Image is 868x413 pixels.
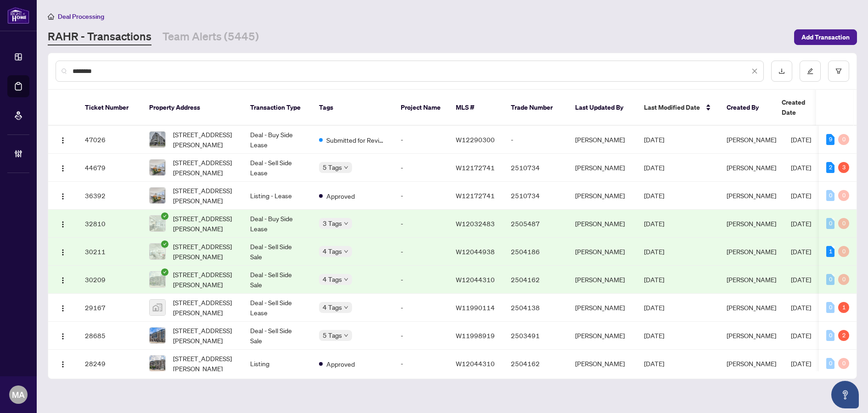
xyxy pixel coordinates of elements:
div: 0 [826,274,834,285]
span: [PERSON_NAME] [727,219,776,228]
span: W11998919 [456,331,495,340]
span: [PERSON_NAME] [727,303,776,312]
div: 0 [826,330,834,341]
td: - [393,126,448,154]
span: [PERSON_NAME] [727,331,776,340]
div: 0 [838,358,849,369]
span: [PERSON_NAME] [727,359,776,368]
th: Created Date [774,90,839,126]
span: W12032483 [456,219,495,228]
span: 4 Tags [323,302,342,313]
span: Submitted for Review [326,135,386,145]
span: down [344,333,348,338]
span: [STREET_ADDRESS][PERSON_NAME] [173,269,235,290]
span: home [48,13,54,20]
td: 2510734 [504,182,568,210]
button: Open asap [831,381,859,408]
div: 0 [838,246,849,257]
td: Deal - Sell Side Sale [243,266,312,294]
span: [DATE] [644,163,664,172]
span: [STREET_ADDRESS][PERSON_NAME] [173,213,235,234]
span: check-circle [161,212,168,220]
span: [DATE] [791,135,811,144]
span: download [778,68,785,74]
span: [DATE] [791,219,811,228]
img: thumbnail-img [150,216,165,231]
img: thumbnail-img [150,132,165,147]
a: Team Alerts (5445) [162,29,259,45]
td: 2504162 [504,266,568,294]
th: Last Updated By [568,90,637,126]
td: [PERSON_NAME] [568,266,637,294]
div: 0 [838,218,849,229]
td: 36392 [78,182,142,210]
button: Logo [56,244,70,259]
span: check-circle [161,240,168,248]
div: 2 [838,330,849,341]
th: Property Address [142,90,243,126]
td: 44679 [78,154,142,182]
img: Logo [59,193,67,200]
span: Deal Processing [58,12,104,21]
th: Trade Number [504,90,568,126]
th: Ticket Number [78,90,142,126]
td: 28249 [78,350,142,378]
span: [PERSON_NAME] [727,163,776,172]
th: Tags [312,90,393,126]
img: logo [7,7,29,24]
span: [STREET_ADDRESS][PERSON_NAME] [173,241,235,262]
div: 3 [838,162,849,173]
span: 4 Tags [323,246,342,257]
span: [DATE] [791,275,811,284]
span: MA [12,388,25,401]
td: [PERSON_NAME] [568,350,637,378]
td: - [393,266,448,294]
span: [PERSON_NAME] [727,275,776,284]
span: 3 Tags [323,218,342,229]
td: - [504,126,568,154]
span: [DATE] [644,303,664,312]
img: Logo [59,361,67,368]
img: Logo [59,137,67,144]
td: 30209 [78,266,142,294]
div: 1 [838,302,849,313]
td: - [393,350,448,378]
span: Add Transaction [801,30,850,45]
span: [STREET_ADDRESS][PERSON_NAME] [173,297,235,318]
span: W12172741 [456,191,495,200]
div: 0 [838,190,849,201]
span: [STREET_ADDRESS][PERSON_NAME] [173,353,235,374]
td: - [393,154,448,182]
td: Deal - Sell Side Sale [243,322,312,350]
img: Logo [59,333,67,340]
span: down [344,221,348,226]
span: [STREET_ADDRESS][PERSON_NAME] [173,157,235,178]
div: 9 [826,134,834,145]
img: Logo [59,165,67,172]
td: [PERSON_NAME] [568,182,637,210]
th: Transaction Type [243,90,312,126]
span: [PERSON_NAME] [727,135,776,144]
span: down [344,305,348,310]
span: [STREET_ADDRESS][PERSON_NAME] [173,129,235,150]
td: 30211 [78,238,142,266]
span: W12290300 [456,135,495,144]
td: Deal - Buy Side Lease [243,126,312,154]
span: Created Date [782,97,820,117]
button: Logo [56,188,70,203]
span: [PERSON_NAME] [727,247,776,256]
td: 2504162 [504,350,568,378]
td: [PERSON_NAME] [568,154,637,182]
span: [DATE] [791,247,811,256]
div: 2 [826,162,834,173]
td: [PERSON_NAME] [568,126,637,154]
span: W11990114 [456,303,495,312]
span: Approved [326,359,355,369]
img: Logo [59,277,67,284]
img: thumbnail-img [150,160,165,175]
span: close [751,68,758,74]
td: Deal - Sell Side Lease [243,154,312,182]
span: [DATE] [791,163,811,172]
span: [DATE] [791,191,811,200]
span: [STREET_ADDRESS][PERSON_NAME] [173,185,235,206]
